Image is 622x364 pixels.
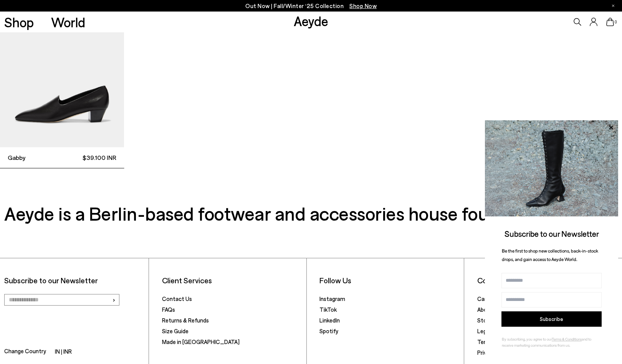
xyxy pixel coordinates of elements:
[502,248,598,262] span: Be the first to shop new collections, back-in-stock drops, and gain access to Aeyde World.
[162,327,189,334] a: Size Guide
[62,153,117,162] span: $39.100 INR
[485,120,618,216] img: 2a6287a1333c9a56320fd6e7b3c4a9a9.jpg
[319,295,345,302] a: Instagram
[4,276,144,285] p: Subscribe to our Newsletter
[162,295,192,302] a: Contact Us
[162,317,209,324] a: Returns & Refunds
[477,276,618,285] li: Company
[319,276,460,285] li: Follow Us
[477,306,493,313] a: About
[8,153,62,162] span: Gabby
[505,229,599,238] span: Subscribe to our Newsletter
[614,20,618,24] span: 0
[477,295,497,302] a: Careers
[501,311,602,327] button: Subscribe
[162,306,175,313] a: FAQs
[245,1,377,11] p: Out Now | Fall/Winter ‘25 Collection
[294,13,328,29] a: Aeyde
[349,2,377,9] span: Navigate to /collections/new-in
[477,338,528,345] a: Terms & Conditions
[477,317,502,324] a: Stockists
[606,18,614,26] a: 0
[477,349,511,356] a: Privacy Policy
[502,337,552,341] span: By subscribing, you agree to our
[4,346,46,357] span: Change Country
[319,306,337,313] a: TikTok
[4,203,618,224] h3: Aeyde is a Berlin-based footwear and accessories house founded in [DATE].
[162,338,240,345] a: Made in [GEOGRAPHIC_DATA]
[477,327,491,334] a: Legal
[319,327,338,334] a: Spotify
[55,347,72,357] li: IN | INR
[552,337,582,341] a: Terms & Conditions
[51,15,85,29] a: World
[4,15,34,29] a: Shop
[112,294,116,305] span: ›
[162,276,302,285] li: Client Services
[319,317,340,324] a: LinkedIn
